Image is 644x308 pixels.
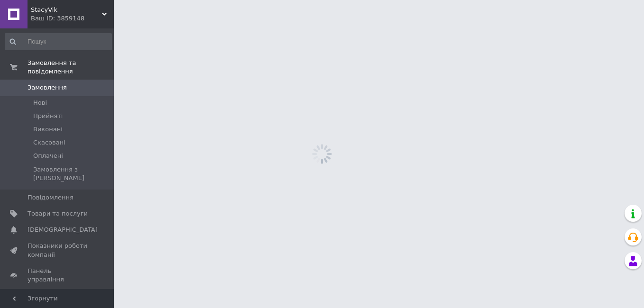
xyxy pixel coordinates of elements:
[28,193,74,202] span: Повідомлення
[28,242,88,259] span: Показники роботи компанії
[33,112,63,120] span: Прийняті
[31,14,114,23] div: Ваш ID: 3859148
[33,165,111,182] span: Замовлення з [PERSON_NAME]
[28,226,98,234] span: [DEMOGRAPHIC_DATA]
[28,59,114,76] span: Замовлення та повідомлення
[28,267,88,284] span: Панель управління
[31,6,102,14] span: StacyVik
[33,152,63,160] span: Оплачені
[28,209,88,218] span: Товари та послуги
[33,125,63,134] span: Виконані
[33,99,47,107] span: Нові
[33,138,65,147] span: Скасовані
[5,33,112,50] input: Пошук
[28,83,67,92] span: Замовлення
